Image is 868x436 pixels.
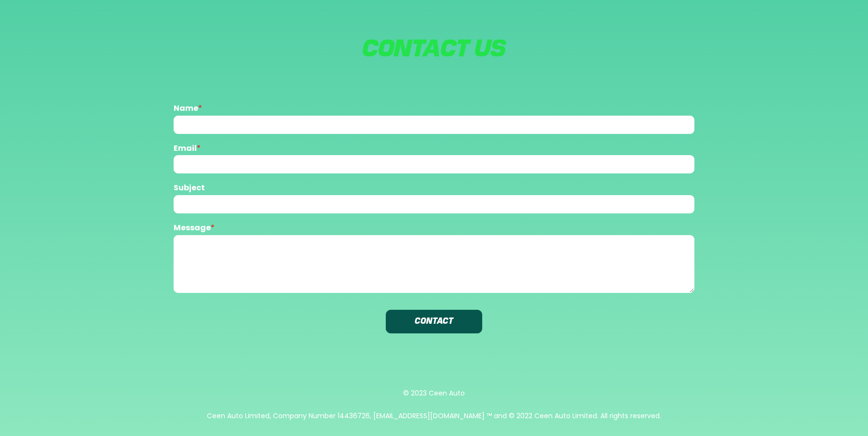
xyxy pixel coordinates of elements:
[174,104,694,114] label: Name
[174,183,694,193] label: Subject
[174,223,694,233] label: Message
[207,410,661,421] div: Ceen Auto Limited, Company Number 14436726, [EMAIL_ADDRESS][DOMAIN_NAME] ™ and © 2022 Ceen Auto L...
[386,310,482,333] button: Contact
[403,388,465,398] div: © 2023 Ceen Auto
[174,144,694,154] label: Email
